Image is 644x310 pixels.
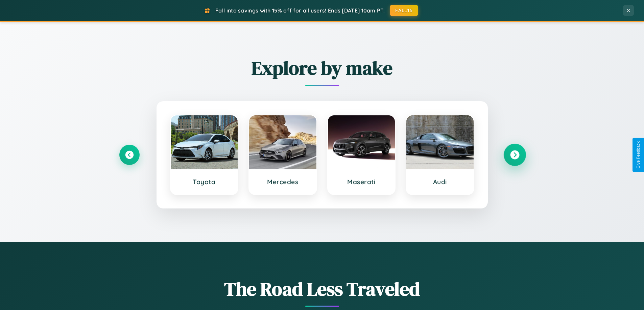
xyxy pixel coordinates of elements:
[413,178,467,186] h3: Audi
[636,141,641,169] div: Give Feedback
[335,178,388,186] h3: Maserati
[215,7,385,14] span: Fall into savings with 15% off for all users! Ends [DATE] 10am PT.
[119,276,525,302] h1: The Road Less Traveled
[256,178,310,186] h3: Mercedes
[177,178,231,186] h3: Toyota
[390,5,418,16] button: FALL15
[119,55,525,81] h2: Explore by make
